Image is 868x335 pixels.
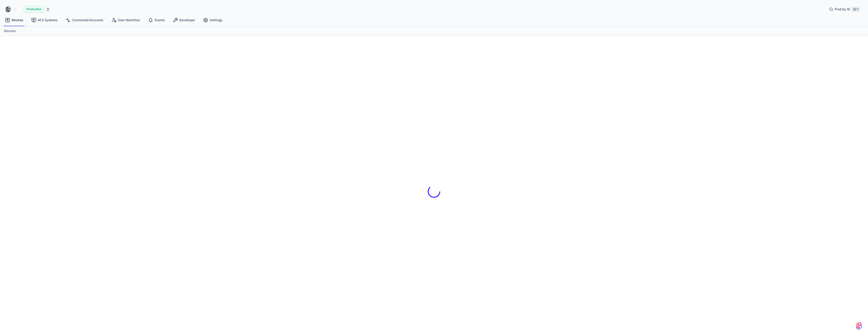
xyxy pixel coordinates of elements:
img: SeamLogoGradient.69752ec5.svg [856,322,862,330]
div: Find by ID⌘ K [825,5,864,14]
a: ACS Systems [27,16,62,25]
a: Settings [199,16,226,25]
a: Connected Accounts [62,16,107,25]
a: Devices [1,16,27,25]
a: User Identities [107,16,144,25]
a: Developer [169,16,199,25]
span: Production [24,6,44,13]
span: Find by ID [835,7,850,12]
a: Events [144,16,169,25]
a: Devices [4,29,16,34]
span: ⌘ K [852,7,860,12]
